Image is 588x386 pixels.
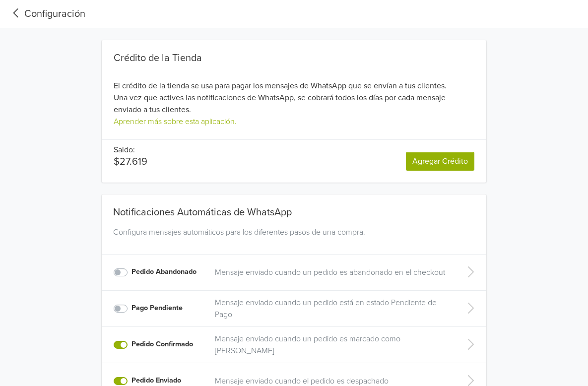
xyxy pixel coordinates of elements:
a: Mensaje enviado cuando un pedido es marcado como [PERSON_NAME] [215,333,449,357]
label: Pedido Enviado [131,375,181,386]
div: Notificaciones Automáticas de WhatsApp [109,194,479,222]
a: Aprender más sobre esta aplicación. [114,117,237,127]
a: Mensaje enviado cuando un pedido es abandonado en el checkout [215,266,449,278]
label: Pago Pendiente [131,303,183,314]
a: Agregar Crédito [406,152,474,171]
label: Pedido Abandonado [131,266,196,277]
div: Crédito de la Tienda [114,52,474,64]
label: Pedido Confirmado [131,339,193,350]
div: Configura mensajes automáticos para los diferentes pasos de una compra. [109,226,479,250]
p: Saldo: [114,144,147,156]
a: Configuración [8,6,85,21]
div: El crédito de la tienda se usa para pagar los mensajes de WhatsApp que se envían a tus clientes. ... [102,52,486,128]
p: $27.619 [114,156,147,168]
a: Mensaje enviado cuando un pedido está en estado Pendiente de Pago [215,297,449,321]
